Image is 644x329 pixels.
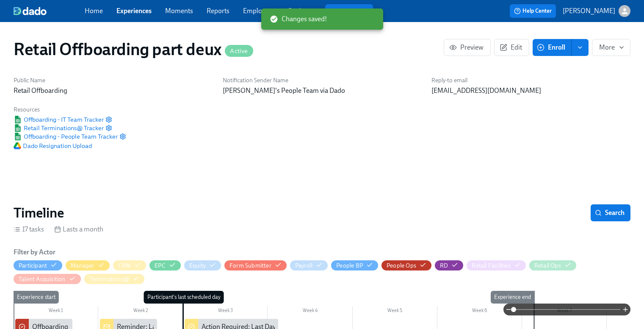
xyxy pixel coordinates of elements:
[14,142,21,149] img: Google Drive
[563,6,615,16] p: [PERSON_NAME]
[116,7,152,15] a: Experiences
[113,260,146,270] button: CRM
[572,39,589,56] button: enroll
[534,262,561,270] div: Hide Retail Ops
[444,39,491,56] button: Preview
[149,260,181,270] button: EPC
[14,132,118,141] a: Google SheetOffboarding - People Team Tracker
[529,260,576,270] button: Retail Ops
[89,275,130,283] div: Hide Terminations@
[14,124,22,132] img: Google Sheet
[494,39,529,56] button: Edit
[290,260,328,270] button: Payroll
[14,86,213,95] p: Retail Offboarding
[563,5,630,17] button: [PERSON_NAME]
[591,204,630,221] button: Search
[85,7,103,15] a: Home
[19,275,66,283] div: Hide Talent Acquisition
[14,7,85,15] a: dado
[54,225,103,234] div: Lasts a month
[336,262,363,270] div: Hide People BP
[14,260,62,270] button: Participant
[514,7,552,15] span: Help Center
[14,133,22,140] img: Google Sheet
[14,142,92,150] a: Google DriveDado Resignation Upload
[19,262,47,270] div: Hide Participant
[381,260,431,270] button: People Ops
[189,262,206,270] div: Hide Equity
[14,76,213,84] h6: Public Name
[440,262,448,270] div: Hide RD
[491,291,534,304] div: Experience end
[14,132,118,141] span: Offboarding - People Team Tracker
[14,106,126,114] h6: Resources
[14,124,104,132] a: Google SheetRetail Terminations@ Tracker
[472,262,510,270] div: Hide Retail Facilities
[467,260,525,270] button: Retail Facilities
[14,39,253,59] h1: Retail Offboarding part deux
[223,86,422,95] p: [PERSON_NAME]'s People Team via Dado
[14,225,44,234] div: 17 tasks
[229,262,271,270] div: Hide Form Submitter
[14,291,59,304] div: Experience start
[14,115,104,124] span: Offboarding - IT Team Tracker
[331,260,378,270] button: People BP
[14,124,104,132] span: Retail Terminations@ Tracker
[224,260,287,270] button: Form Submitter
[66,260,109,270] button: Manager
[539,43,565,52] span: Enroll
[451,43,484,52] span: Preview
[533,39,572,56] button: Enroll
[325,4,373,18] button: Review us on G2
[599,43,623,52] span: More
[225,48,253,54] span: Active
[14,248,55,257] h6: Filter by Actor
[14,116,22,123] img: Google Sheet
[243,7,275,15] a: Employees
[207,7,229,15] a: Reports
[84,274,145,284] button: Terminations@
[431,86,630,95] p: [EMAIL_ADDRESS][DOMAIN_NAME]
[223,76,422,84] h6: Notification Sender Name
[270,14,327,24] span: Changes saved!
[118,262,131,270] div: Hide CRM
[165,7,193,15] a: Moments
[14,7,47,15] img: dado
[431,76,630,84] h6: Reply-to email
[387,262,416,270] div: Hide People Ops
[295,262,312,270] div: Hide Payroll
[71,262,94,270] div: Hide Manager
[597,209,625,217] span: Search
[14,142,92,150] span: Dado Resignation Upload
[14,204,64,221] h2: Timeline
[14,274,81,284] button: Talent Acquisition
[592,39,630,56] button: More
[510,4,556,18] button: Help Center
[184,260,221,270] button: Equity
[435,260,463,270] button: RD
[144,291,224,304] div: Participant's last scheduled day
[155,262,166,270] div: Hide EPC
[14,115,104,124] a: Google SheetOffboarding - IT Team Tracker
[501,43,522,52] span: Edit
